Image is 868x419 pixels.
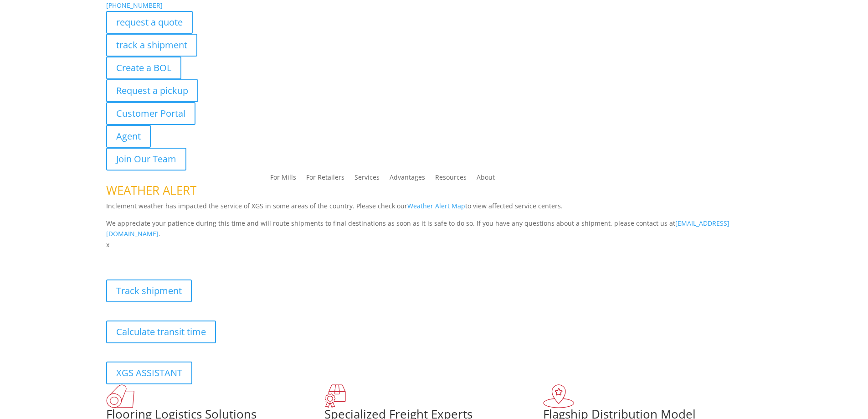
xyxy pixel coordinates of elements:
span: WEATHER ALERT [106,182,196,198]
a: request a quote [106,11,193,34]
a: Agent [106,125,151,148]
img: xgs-icon-total-supply-chain-intelligence-red [106,384,134,408]
a: Weather Alert Map [407,202,465,210]
a: Create a BOL [106,57,181,79]
a: [PHONE_NUMBER] [106,1,163,10]
a: Calculate transit time [106,321,216,343]
img: xgs-icon-focused-on-flooring-red [324,384,346,408]
a: For Mills [270,174,296,184]
a: Advantages [390,174,425,184]
p: Inclement weather has impacted the service of XGS in some areas of the country. Please check our ... [106,201,762,218]
a: XGS ASSISTANT [106,362,192,384]
p: We appreciate your patience during this time and will route shipments to final destinations as so... [106,218,762,240]
a: Join Our Team [106,148,186,171]
a: Request a pickup [106,79,198,102]
a: Services [354,174,380,184]
a: Track shipment [106,279,192,302]
a: track a shipment [106,34,197,57]
a: Resources [435,174,467,184]
a: For Retailers [306,174,344,184]
img: xgs-icon-flagship-distribution-model-red [543,384,575,408]
b: Visibility, transparency, and control for your entire supply chain. [106,252,309,260]
p: x [106,239,762,250]
a: Customer Portal [106,102,195,125]
a: About [477,174,495,184]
